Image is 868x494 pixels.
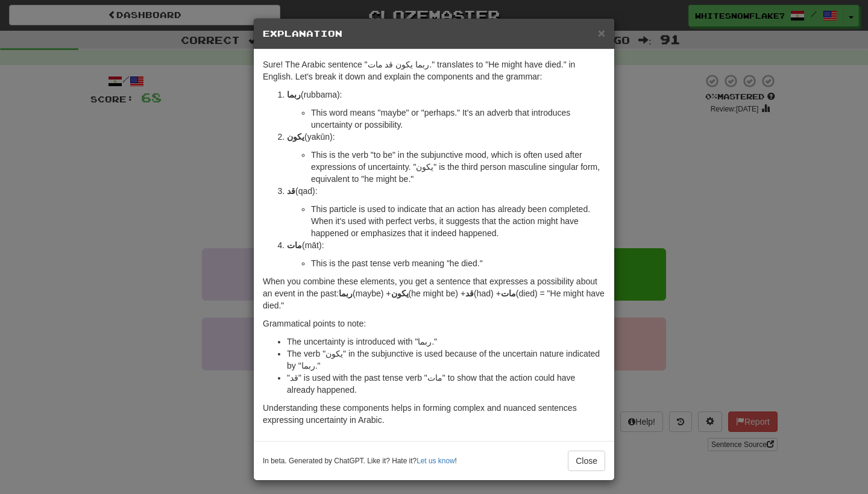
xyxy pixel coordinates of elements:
a: Let us know [417,457,454,465]
strong: مات [501,289,516,298]
p: (qad): [287,185,605,197]
small: In beta. Generated by ChatGPT. Like it? Hate it? ! [263,456,457,466]
p: (māt): [287,239,605,251]
strong: قد [465,289,474,298]
strong: ربما [287,90,301,99]
h5: Explanation [263,28,605,40]
strong: يكون [391,289,409,298]
strong: قد [287,186,295,196]
p: Grammatical points to note: [263,317,605,330]
li: The verb "يكون" in the subjunctive is used because of the uncertain nature indicated by "ربما." [287,348,605,372]
button: Close [568,451,605,471]
li: The uncertainty is introduced with "ربما." [287,336,605,348]
strong: ربما [339,289,353,298]
p: Sure! The Arabic sentence "ربما يكون قد مات." translates to "He might have died." in English. Let... [263,58,605,83]
li: This particle is used to indicate that an action has already been completed. When it's used with ... [311,203,605,239]
li: This word means "maybe" or "perhaps." It's an adverb that introduces uncertainty or possibility. [311,107,605,131]
p: When you combine these elements, you get a sentence that expresses a possibility about an event i... [263,275,605,311]
li: "قد" is used with the past tense verb "مات" to show that the action could have already happened. [287,372,605,396]
strong: مات [287,240,302,250]
strong: يكون [287,132,304,142]
li: This is the past tense verb meaning "he died." [311,257,605,269]
li: This is the verb "to be" in the subjunctive mood, which is often used after expressions of uncert... [311,149,605,185]
p: (yakūn): [287,131,605,143]
p: (rubbama): [287,89,605,101]
span: × [598,26,605,40]
p: Understanding these components helps in forming complex and nuanced sentences expressing uncertai... [263,402,605,426]
button: Close [598,27,605,39]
